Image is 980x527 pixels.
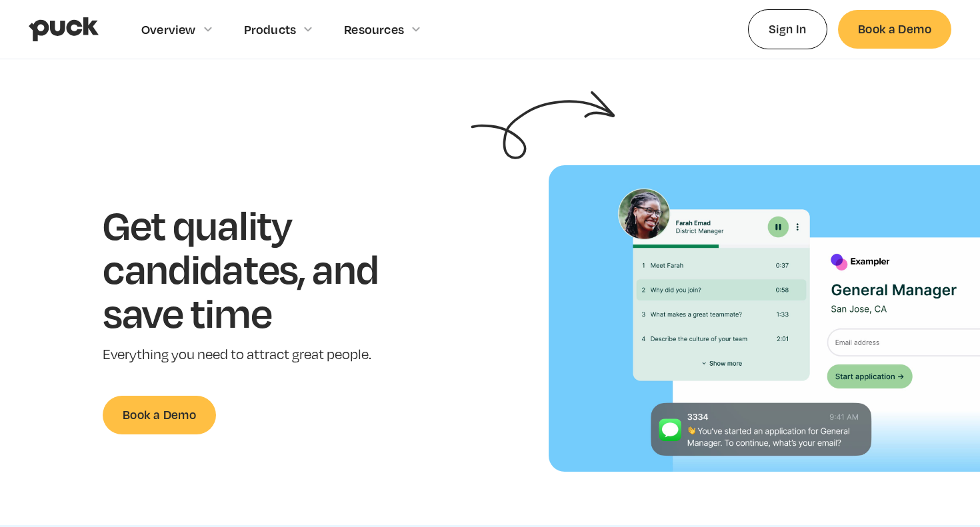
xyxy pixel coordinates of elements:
a: Book a Demo [103,396,216,434]
div: Resources [344,22,404,37]
h1: Get quality candidates, and save time [103,203,419,334]
a: Book a Demo [838,10,951,48]
a: Sign In [748,9,827,49]
p: Everything you need to attract great people. [103,345,419,364]
div: Products [244,22,297,37]
div: Overview [141,22,196,37]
